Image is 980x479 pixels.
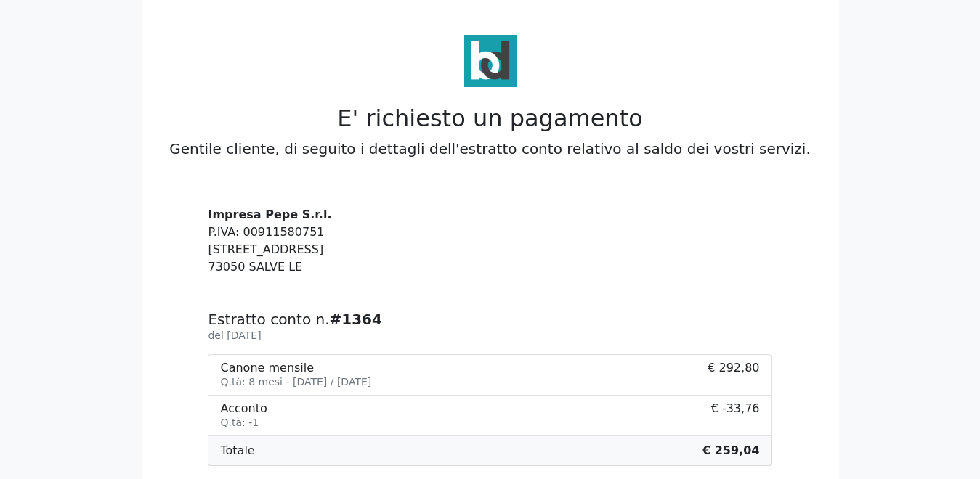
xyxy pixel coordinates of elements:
[150,105,830,132] h2: E' richiesto un pagamento
[708,361,759,389] span: € 292,80
[702,443,759,457] b: € 259,04
[208,206,772,276] address: P.IVA: 00911580751 [STREET_ADDRESS] 73050 SALVE LE
[220,442,254,459] span: Totale
[208,208,331,221] strong: Impresa Pepe S.r.l.
[711,401,760,430] span: € -33,76
[208,329,261,341] small: del [DATE]
[150,138,830,160] p: Gentile cliente, di seguito i dettagli dell'estratto conto relativo al saldo dei vostri servizi.
[208,311,772,328] h5: Estratto conto n.
[220,376,371,388] small: Q.tà: 8 mesi - [DATE] / [DATE]
[220,417,259,428] small: Q.tà: -1
[220,401,267,415] div: Acconto
[330,311,382,328] b: #1364
[220,361,371,374] div: Canone mensile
